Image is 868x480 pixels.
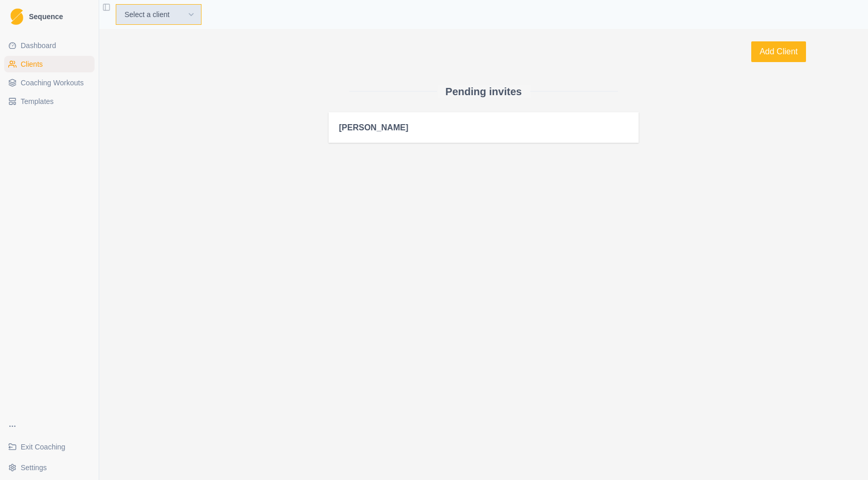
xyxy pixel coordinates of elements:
[329,112,639,143] a: [PERSON_NAME]
[4,93,95,110] a: Templates
[339,123,628,132] h2: [PERSON_NAME]
[10,8,23,25] img: Logo
[21,96,54,107] span: Templates
[4,37,95,54] a: Dashboard
[445,85,522,98] h2: Pending invites
[4,459,95,476] button: Settings
[751,41,806,62] button: Add Client
[21,59,43,69] span: Clients
[4,4,95,29] a: LogoSequence
[29,13,63,20] span: Sequence
[21,78,84,88] span: Coaching Workouts
[21,442,65,452] span: Exit Coaching
[4,56,95,72] a: Clients
[21,40,56,51] span: Dashboard
[4,74,95,91] a: Coaching Workouts
[4,439,95,455] a: Exit Coaching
